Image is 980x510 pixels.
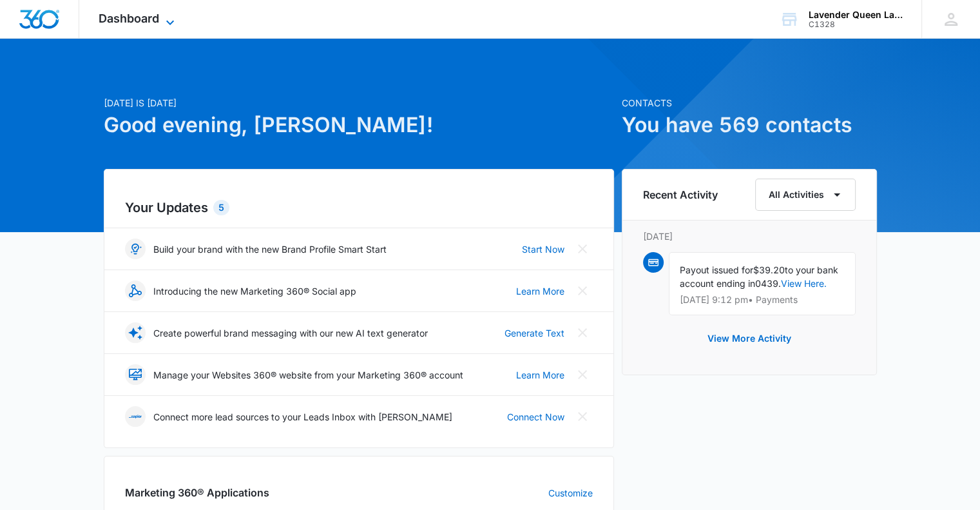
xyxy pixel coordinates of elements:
[809,10,903,20] div: account name
[548,486,593,500] a: Customize
[153,368,463,382] p: Manage your Websites 360® website from your Marketing 360® account
[643,230,856,243] p: [DATE]
[125,485,269,500] h2: Marketing 360® Applications
[516,284,564,298] a: Learn More
[153,242,387,256] p: Build your brand with the new Brand Profile Smart Start
[213,200,229,215] div: 5
[755,179,856,211] button: All Activities
[125,198,593,217] h2: Your Updates
[680,295,845,304] p: [DATE] 9:12 pm • Payments
[104,96,614,110] p: [DATE] is [DATE]
[153,284,356,298] p: Introducing the new Marketing 360® Social app
[753,264,785,275] span: $39.20
[755,278,781,289] span: 0439.
[522,242,564,256] a: Start Now
[572,364,593,385] button: Close
[572,280,593,301] button: Close
[572,239,593,259] button: Close
[622,96,877,110] p: Contacts
[809,20,903,29] div: account id
[99,12,159,25] span: Dashboard
[153,326,428,340] p: Create powerful brand messaging with our new AI text generator
[572,406,593,427] button: Close
[680,264,753,275] span: Payout issued for
[643,187,718,202] h6: Recent Activity
[504,326,564,340] a: Generate Text
[622,110,877,141] h1: You have 569 contacts
[104,110,614,141] h1: Good evening, [PERSON_NAME]!
[507,410,564,424] a: Connect Now
[516,368,564,382] a: Learn More
[153,410,452,424] p: Connect more lead sources to your Leads Inbox with [PERSON_NAME]
[781,278,827,289] a: View Here.
[572,322,593,343] button: Close
[695,323,804,354] button: View More Activity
